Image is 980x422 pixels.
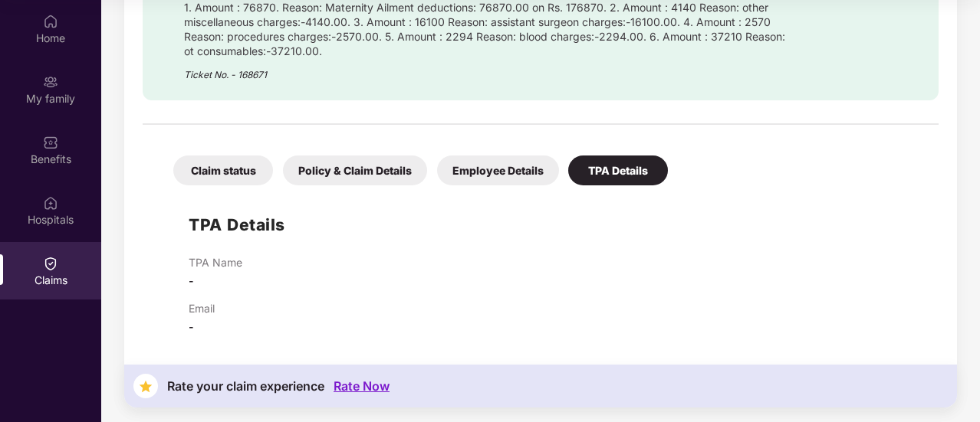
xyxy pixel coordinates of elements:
[568,155,668,185] div: TPA Details
[437,155,559,185] div: Employee Details
[43,195,58,211] img: svg+xml;base64,PHN2ZyBpZD0iSG9zcGl0YWxzIiB4bWxucz0iaHR0cDovL3d3dy53My5vcmcvMjAwMC9zdmciIHdpZHRoPS...
[173,155,273,185] div: Claim status
[283,155,427,185] div: Policy & Claim Details
[189,302,215,315] p: Email
[189,212,285,237] h1: TPA Details
[189,256,242,269] p: TPA Name
[167,379,324,394] div: Rate your claim experience
[43,256,58,271] img: svg+xml;base64,PHN2ZyBpZD0iQ2xhaW0iIHhtbG5zPSJodHRwOi8vd3d3LnczLm9yZy8yMDAwL3N2ZyIgd2lkdGg9IjIwIi...
[133,374,158,398] img: svg+xml;base64,PHN2ZyB4bWxucz0iaHR0cDovL3d3dy53My5vcmcvMjAwMC9zdmciIHdpZHRoPSIzNyIgaGVpZ2h0PSIzNy...
[189,320,194,333] span: -
[189,274,194,287] span: -
[184,58,794,82] div: Ticket No. - 168671
[43,135,58,150] img: svg+xml;base64,PHN2ZyBpZD0iQmVuZWZpdHMiIHhtbG5zPSJodHRwOi8vd3d3LnczLm9yZy8yMDAwL3N2ZyIgd2lkdGg9Ij...
[43,14,58,29] img: svg+xml;base64,PHN2ZyBpZD0iSG9tZSIgeG1sbnM9Imh0dHA6Ly93d3cudzMub3JnLzIwMDAvc3ZnIiB3aWR0aD0iMjAiIG...
[43,74,58,90] img: svg+xml;base64,PHN2ZyB3aWR0aD0iMjAiIGhlaWdodD0iMjAiIHZpZXdCb3g9IjAgMCAyMCAyMCIgZmlsbD0ibm9uZSIgeG...
[334,379,390,394] div: Rate Now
